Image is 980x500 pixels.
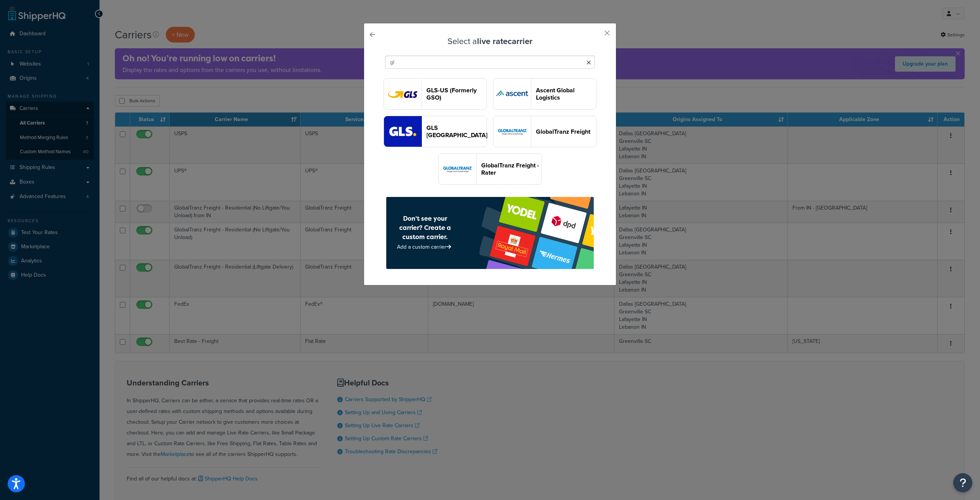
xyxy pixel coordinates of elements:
span: Clear search query [586,57,591,68]
img: gso logo [384,79,421,109]
header: GlobalTranz Freight - Rater [481,162,541,176]
button: onestopshippingFreight logoAscent Global Logistics [493,78,596,110]
a: Add a custom carrier [397,243,453,251]
h3: Select a [383,37,597,46]
button: globaltranzFreight logoGlobalTranz Freight [493,116,596,147]
header: GLS-US (Formerly GSO) [426,87,487,101]
img: onestopshippingFreight logo [493,79,531,109]
header: GlobalTranz Freight [536,128,596,135]
footer: Not sure which carrier is right for you? Visit the to learn more about our supported carriers [383,197,597,306]
button: cerasisFreight logoGlobalTranz Freight - Rater [438,153,542,185]
h4: Don’t see your carrier? Create a custom carrier. [391,214,459,241]
button: gso logoGLS-US (Formerly GSO) [384,78,487,110]
button: Open Resource Center [953,473,972,492]
button: glsCanada logoGLS [GEOGRAPHIC_DATA] [384,116,487,147]
img: globaltranzFreight logo [493,116,531,147]
img: cerasisFreight logo [439,154,476,184]
header: GLS [GEOGRAPHIC_DATA] [426,124,487,139]
strong: live rate carrier [477,35,532,48]
header: Ascent Global Logistics [536,87,596,101]
img: glsCanada logo [384,116,421,147]
input: Search Carriers [385,56,595,69]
